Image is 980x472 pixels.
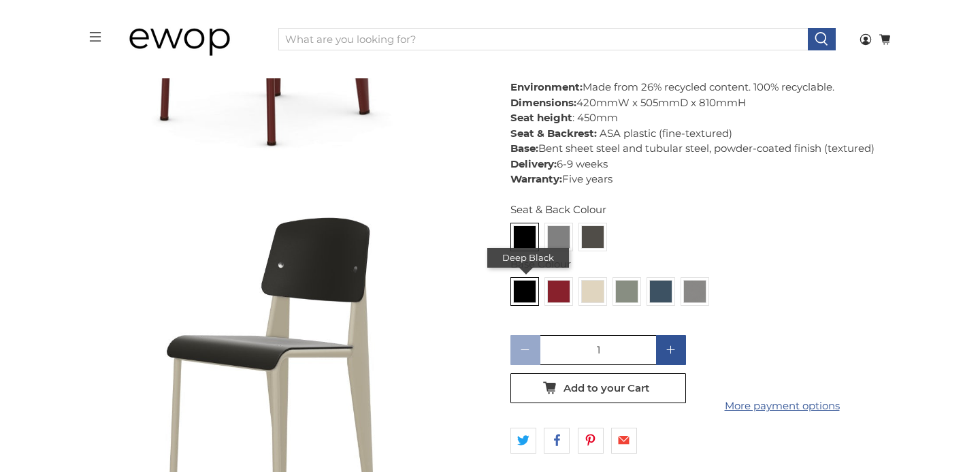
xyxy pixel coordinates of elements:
[510,202,878,218] div: Seat & Back Colour
[278,28,808,51] input: What are you looking for?
[510,172,562,185] strong: Warranty:
[510,157,557,170] strong: Delivery:
[510,127,597,140] strong: Seat & Backrest:
[694,398,870,414] a: More payment options
[510,111,572,124] strong: Seat height
[510,373,686,403] button: Add to your Cart
[563,382,649,394] span: Add to your Cart
[510,96,576,109] strong: Dimensions:
[510,80,583,93] strong: Environment:
[510,257,878,272] div: Base Colour
[510,142,538,155] strong: Base:
[487,248,569,268] div: Deep Black
[510,34,878,187] p: [PERSON_NAME] Made from 26% recycled content. 100% recyclable. 420mmW x 505mmD x 810mmH : 450mm A...
[538,142,546,155] span: B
